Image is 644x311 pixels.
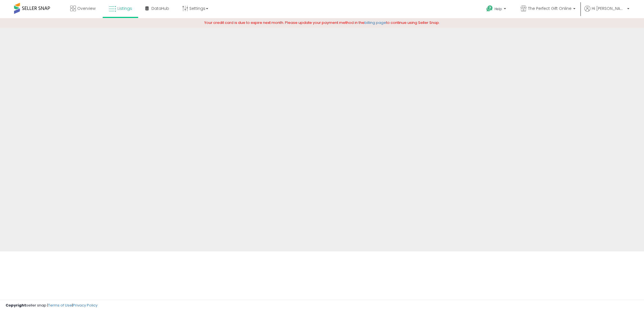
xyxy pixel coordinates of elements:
[482,1,512,18] a: Help
[364,20,386,25] a: billing page
[486,5,493,12] i: Get Help
[528,6,572,11] span: The Perfect Gift Online
[77,6,96,11] span: Overview
[592,6,625,11] span: Hi [PERSON_NAME]
[584,6,629,18] a: Hi [PERSON_NAME]
[151,6,169,11] span: DataHub
[495,6,502,11] span: Help
[204,20,440,25] span: Your credit card is due to expire next month. Please update your payment method in the to continu...
[117,6,132,11] span: Listings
